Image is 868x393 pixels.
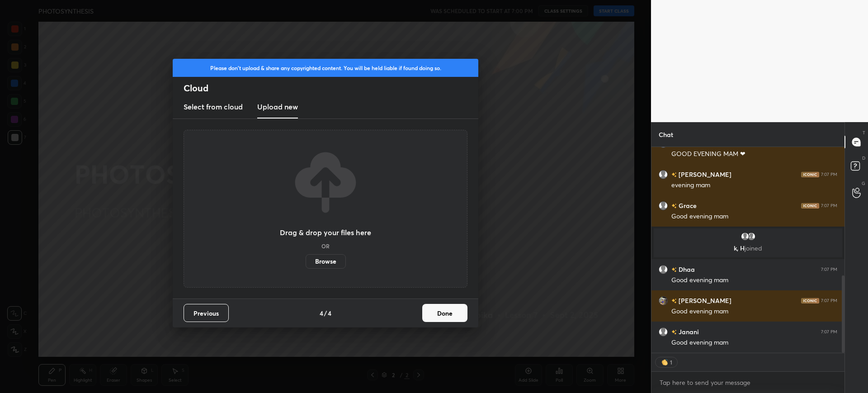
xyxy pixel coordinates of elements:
p: D [862,155,865,161]
h6: Janani [677,327,699,336]
h6: Dhaa [677,265,695,274]
img: iconic-dark.1390631f.png [801,172,819,177]
p: G [862,180,865,187]
div: Good evening mam [671,212,837,221]
div: 1 [669,359,673,366]
div: grid [651,147,844,353]
button: Previous [184,304,229,322]
div: 7:07 PM [821,298,837,303]
img: iconic-dark.1390631f.png [801,298,819,303]
div: 7:07 PM [821,267,837,272]
div: GOOD EVENING MAM ❤ [671,150,837,159]
div: evening mam [671,181,837,190]
h3: Select from cloud [184,101,243,112]
button: Done [422,304,467,322]
img: no-rating-badge.077c3623.svg [671,298,677,303]
div: 7:07 PM [821,329,837,335]
div: Please don't upload & share any copyrighted content. You will be held liable if found doing so. [173,59,478,77]
h6: [PERSON_NAME] [677,170,731,179]
img: default.png [659,265,668,274]
div: 7:07 PM [821,172,837,177]
span: joined [745,244,762,252]
h4: 4 [320,308,323,318]
div: Good evening mam [671,276,837,285]
h4: / [324,308,327,318]
h2: Cloud [184,82,478,94]
div: 7:07 PM [821,203,837,208]
img: default.png [659,201,668,210]
img: no-rating-badge.077c3623.svg [671,330,677,335]
p: Chat [651,123,680,147]
img: no-rating-badge.077c3623.svg [671,172,677,177]
h6: [PERSON_NAME] [677,296,731,305]
h3: Upload new [257,101,298,112]
img: clapping_hands.png [660,358,669,367]
p: k, H [659,245,837,252]
img: iconic-dark.1390631f.png [801,203,819,208]
img: no-rating-badge.077c3623.svg [671,267,677,272]
img: no-rating-badge.077c3623.svg [671,204,677,208]
img: 3 [659,296,668,305]
h4: 4 [328,308,331,318]
p: T [863,129,865,136]
h3: Drag & drop your files here [280,229,371,236]
div: Good evening mam [671,307,837,316]
h5: OR [321,243,330,249]
img: default.png [741,232,750,241]
h6: Grace [677,201,697,210]
img: default.png [747,232,756,241]
img: default.png [659,327,668,336]
div: Good evening mam [671,338,837,347]
img: default.png [659,170,668,179]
